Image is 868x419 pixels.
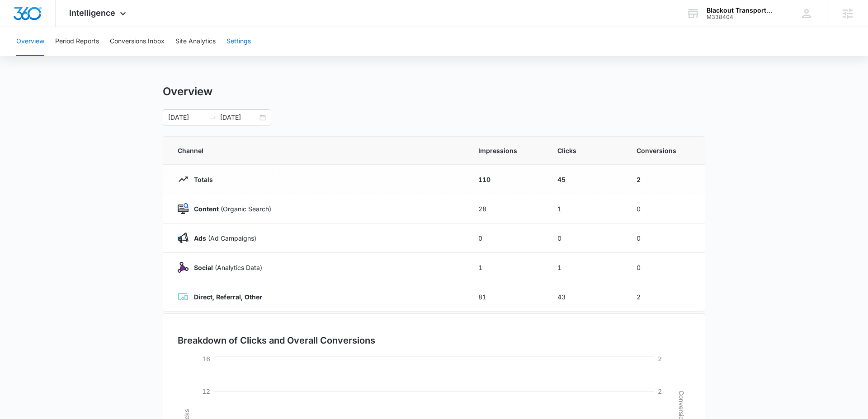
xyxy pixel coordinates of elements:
[478,146,536,155] span: Impressions
[168,112,206,122] input: Start date
[467,194,547,223] td: 28
[110,27,165,56] button: Conversions Inbox
[626,282,705,312] td: 2
[658,387,662,395] tspan: 2
[220,112,258,122] input: End date
[626,194,705,223] td: 0
[163,85,212,98] h1: Overview
[547,253,626,282] td: 1
[707,14,773,20] div: account id
[178,146,457,155] span: Channel
[189,204,271,214] p: (Organic Search)
[467,223,547,253] td: 0
[194,293,262,301] strong: Direct, Referral, Other
[194,264,213,271] strong: Social
[547,223,626,253] td: 0
[547,165,626,194] td: 45
[467,282,547,312] td: 81
[194,234,206,242] strong: Ads
[202,355,210,363] tspan: 16
[16,27,44,56] button: Overview
[557,146,615,155] span: Clicks
[194,205,219,213] strong: Content
[189,263,262,272] p: (Analytics Data)
[637,146,690,155] span: Conversions
[209,114,217,121] span: to
[189,233,256,243] p: (Ad Campaigns)
[178,203,189,214] img: Content
[55,27,99,56] button: Period Reports
[707,7,773,14] div: account name
[178,233,189,243] img: Ads
[658,355,662,363] tspan: 2
[178,334,375,347] h3: Breakdown of Clicks and Overall Conversions
[226,27,251,56] button: Settings
[202,387,210,395] tspan: 12
[189,175,213,184] p: Totals
[547,194,626,223] td: 1
[626,223,705,253] td: 0
[547,282,626,312] td: 43
[69,8,115,18] span: Intelligence
[178,262,189,273] img: Social
[626,165,705,194] td: 2
[209,114,217,121] span: swap-right
[467,253,547,282] td: 1
[467,165,547,194] td: 110
[175,27,216,56] button: Site Analytics
[626,253,705,282] td: 0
